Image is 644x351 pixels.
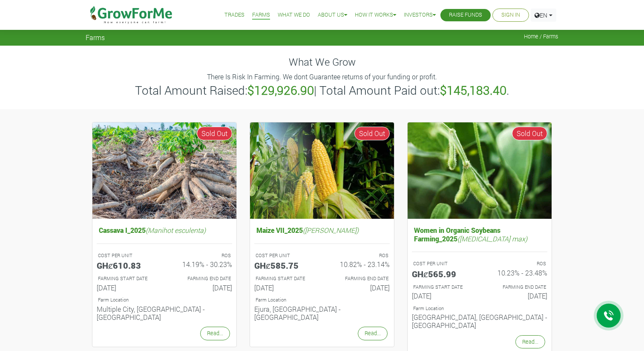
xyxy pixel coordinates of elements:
span: Sold Out [512,127,547,140]
h6: Ejura, [GEOGRAPHIC_DATA] - [GEOGRAPHIC_DATA] [254,305,390,321]
p: FARMING END DATE [487,284,546,291]
img: growforme image [408,122,552,219]
h6: Multiple City, [GEOGRAPHIC_DATA] - [GEOGRAPHIC_DATA] [97,305,232,321]
a: Read... [200,327,230,340]
a: How it Works [355,11,396,20]
h5: GHȼ585.75 [254,260,316,270]
a: Sign In [501,11,520,20]
p: ROS [330,252,388,259]
h5: GHȼ610.83 [97,260,158,270]
img: growforme image [250,122,394,219]
i: ([MEDICAL_DATA] max) [457,234,527,243]
h6: 10.23% - 23.48% [486,269,547,277]
h6: [DATE] [328,284,390,292]
p: FARMING START DATE [98,275,157,282]
a: Raise Funds [449,11,482,20]
p: ROS [487,260,546,267]
p: Location of Farm [413,305,546,312]
p: FARMING START DATE [256,275,314,282]
i: ([PERSON_NAME]) [303,226,359,235]
p: There Is Risk In Farming. We dont Guarantee returns of your funding or profit. [87,72,557,82]
h6: 14.19% - 30.23% [171,260,232,268]
h6: [DATE] [97,284,158,292]
p: Location of Farm [98,296,231,304]
p: COST PER UNIT [256,252,314,259]
span: Home / Farms [524,33,558,40]
a: Read... [515,335,545,348]
h6: [DATE] [486,292,547,300]
h5: GHȼ565.99 [412,269,473,279]
span: Sold Out [197,127,232,140]
p: FARMING END DATE [172,275,231,282]
i: (Manihot esculenta) [146,226,206,235]
p: COST PER UNIT [413,260,472,267]
h3: Total Amount Raised: | Total Amount Paid out: . [87,83,557,98]
h6: [DATE] [171,284,232,292]
h6: 10.82% - 23.14% [328,260,390,268]
p: COST PER UNIT [98,252,157,259]
a: Farms [252,11,270,20]
p: ROS [172,252,231,259]
img: growforme image [92,122,236,219]
span: Farms [86,33,105,41]
p: FARMING START DATE [413,284,472,291]
span: Sold Out [354,127,390,140]
h5: Women in Organic Soybeans Farming_2025 [412,224,547,244]
h5: Maize VII_2025 [254,224,390,236]
a: Read... [358,327,388,340]
a: What We Do [278,11,310,20]
h6: [DATE] [254,284,316,292]
h6: [GEOGRAPHIC_DATA], [GEOGRAPHIC_DATA] - [GEOGRAPHIC_DATA] [412,313,547,329]
b: $145,183.40 [440,82,506,98]
a: Trades [224,11,244,20]
a: Investors [404,11,436,20]
h6: [DATE] [412,292,473,300]
h5: Cassava I_2025 [97,224,232,236]
p: Location of Farm [256,296,388,304]
h4: What We Grow [86,56,558,68]
p: FARMING END DATE [330,275,388,282]
a: EN [531,9,556,22]
a: About Us [318,11,347,20]
b: $129,926.90 [247,82,314,98]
